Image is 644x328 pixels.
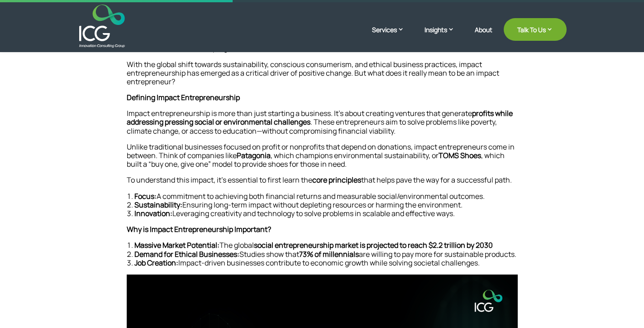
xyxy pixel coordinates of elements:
[127,60,518,94] p: With the global shift towards sustainability, conscious consumerism, and ethical business practic...
[127,92,240,102] strong: Defining Impact Entrepreneurship
[425,25,463,48] a: Insights
[134,240,219,250] strong: Massive Market Potential:
[127,143,518,176] p: Unlike traditional businesses focused on profit or nonprofits that depend on donations, impact en...
[299,249,359,259] strong: 73% of millennials
[372,25,413,48] a: Services
[475,26,492,48] a: About
[127,241,518,250] li: The global
[134,191,157,201] strong: Focus:
[312,175,361,185] strong: core principles
[127,176,518,192] p: To understand this impact, it’s essential to first learn the that helps pave the way for a succes...
[127,109,518,143] p: Impact entrepreneurship is more than just starting a business. It’s about creating ventures that ...
[134,208,172,218] strong: Innovation:
[504,18,567,41] a: Talk To Us
[439,150,481,160] strong: TOMS Shoes
[127,250,518,259] li: Studies show that are willing to pay more for sustainable products.
[489,230,644,328] iframe: Chat Widget
[127,224,271,234] strong: Why is Impact Entrepreneurship Important?
[127,192,518,201] li: A commitment to achieving both financial returns and measurable social/environmental outcomes.
[127,209,518,218] li: Leveraging creativity and technology to solve problems in scalable and effective ways.
[254,240,493,250] strong: social entrepreneurship market is projected to reach $2.2 trillion by 2030
[489,230,644,328] div: Widget de chat
[127,108,513,127] strong: profits while addressing pressing social or environmental challenges
[79,5,125,48] img: ICG
[127,259,518,267] li: Impact-driven businesses contribute to economic growth while solving societal challenges.
[127,201,518,209] li: Ensuring long-term impact without depleting resources or harming the environment.
[237,150,271,160] strong: Patagonia
[134,249,239,259] strong: Demand for Ethical Businesses:
[134,258,178,268] strong: Job Creation:
[134,200,182,210] strong: Sustainability:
